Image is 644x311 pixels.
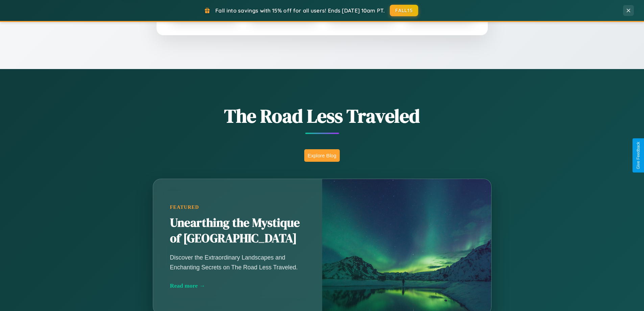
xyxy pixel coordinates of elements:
div: Give Feedback [636,142,641,169]
div: Read more → [170,282,305,289]
h2: Unearthing the Mystique of [GEOGRAPHIC_DATA] [170,215,305,246]
span: Fall into savings with 15% off for all users! Ends [DATE] 10am PT. [215,7,385,14]
p: Discover the Extraordinary Landscapes and Enchanting Secrets on The Road Less Traveled. [170,253,305,272]
div: Featured [170,204,305,210]
h1: The Road Less Traveled [119,103,525,129]
button: FALL15 [390,5,418,16]
button: Explore Blog [304,149,340,162]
